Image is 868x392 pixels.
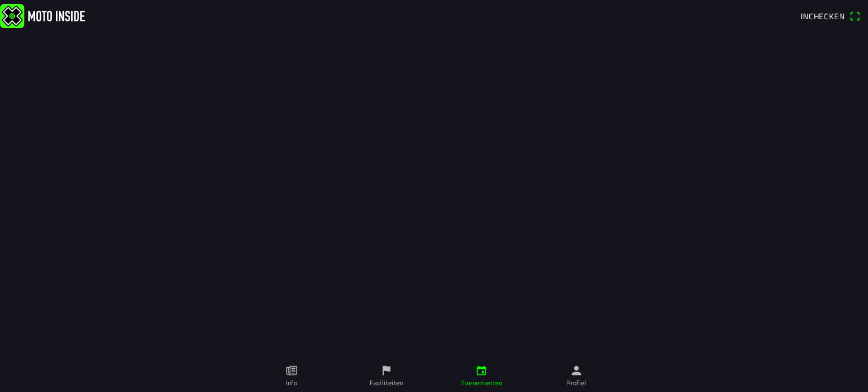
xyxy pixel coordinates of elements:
[570,364,583,377] ion-icon: person
[475,364,488,377] ion-icon: calendar
[461,378,502,388] ion-label: Evenementen
[801,10,845,22] span: Inchecken
[370,378,403,388] ion-label: Faciliteiten
[286,378,297,388] ion-label: Info
[566,378,587,388] ion-label: Profiel
[380,364,393,377] ion-icon: flag
[285,364,298,377] ion-icon: paper
[795,6,866,25] a: Incheckenqr scanner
